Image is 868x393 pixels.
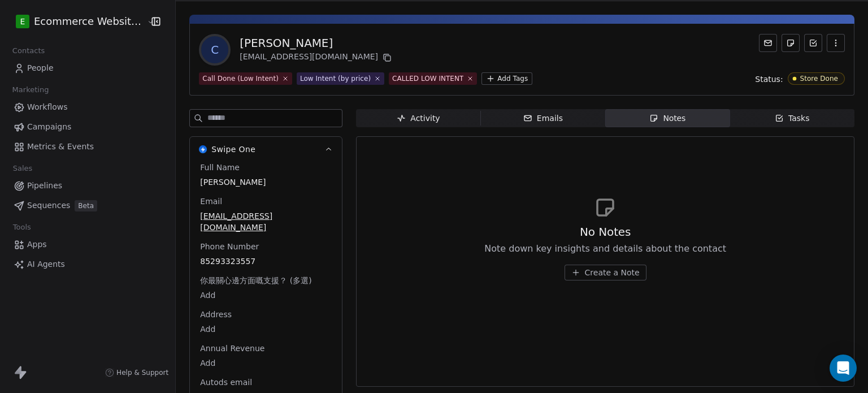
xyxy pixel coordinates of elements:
span: Create a Note [585,267,640,278]
span: People [27,62,54,74]
div: Tasks [775,113,810,124]
div: Low Intent (by price) [300,74,371,84]
span: 你最關心邊方面嘅支援？ (多選) [198,275,314,286]
span: Ecommerce Website Builder [34,14,144,29]
div: Call Done (Low Intent) [202,74,279,84]
span: Campaigns [27,121,71,133]
span: Autods email [198,377,254,388]
span: Address [198,309,234,320]
a: AI Agents [9,255,166,274]
span: Help & Support [116,368,168,377]
a: SequencesBeta [9,196,166,215]
span: AI Agents [27,258,65,270]
div: Emails [523,113,563,124]
button: EEcommerce Website Builder [14,12,139,31]
a: People [9,59,166,77]
span: [PERSON_NAME] [200,176,332,188]
span: 85293323557 [200,256,332,267]
a: Workflows [9,98,166,116]
div: Open Intercom Messenger [830,355,857,382]
span: Email [198,196,224,207]
span: Add [200,357,332,369]
a: Campaigns [9,118,166,136]
span: C [201,36,228,63]
span: Note down key insights and details about the contact [484,242,726,256]
img: Swipe One [199,145,207,153]
a: Apps [9,235,166,254]
span: Add [200,290,332,301]
span: Workflows [27,101,68,113]
span: [EMAIL_ADDRESS][DOMAIN_NAME] [200,210,332,233]
button: Swipe OneSwipe One [190,137,342,162]
a: Help & Support [105,368,168,377]
div: [PERSON_NAME] [240,35,394,51]
span: Tools [8,219,36,236]
span: Add [200,323,332,335]
button: Add Tags [481,72,532,85]
span: Annual Revenue [198,343,267,354]
span: Pipelines [27,180,62,192]
a: Pipelines [9,176,166,195]
div: Activity [397,113,440,124]
span: Metrics & Events [27,141,94,153]
div: CALLED LOW INTENT [392,74,463,84]
span: Beta [75,200,97,211]
span: Marketing [7,81,54,98]
span: Full Name [198,162,242,173]
span: Swipe One [211,144,255,155]
span: No Notes [580,224,631,240]
div: [EMAIL_ADDRESS][DOMAIN_NAME] [240,51,394,64]
span: Apps [27,239,47,251]
span: Phone Number [198,241,261,252]
div: Store Done [800,75,838,83]
span: Contacts [7,42,50,59]
span: Status: [755,74,783,85]
span: E [20,16,25,27]
span: Sales [8,160,37,177]
a: Metrics & Events [9,137,166,156]
span: Sequences [27,200,70,211]
button: Create a Note [565,265,646,280]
